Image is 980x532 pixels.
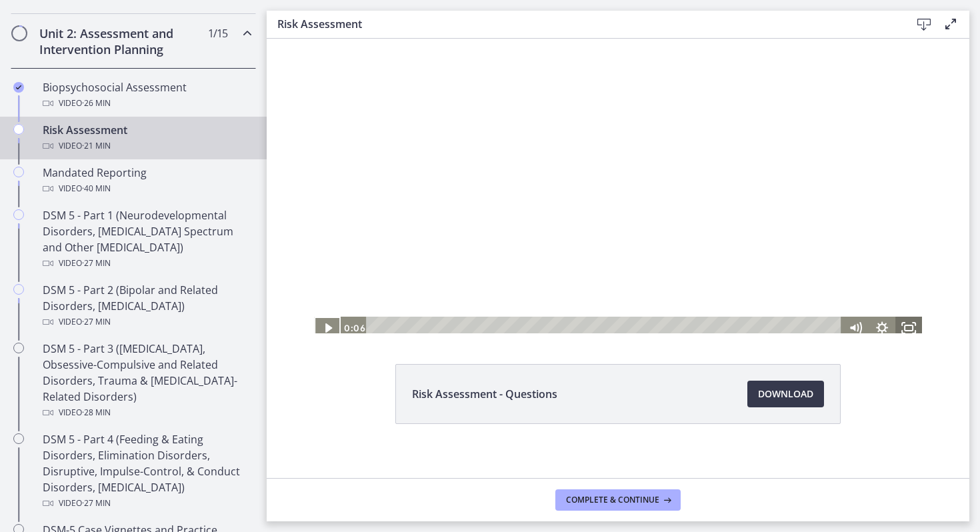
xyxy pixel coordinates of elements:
[412,386,557,402] span: Risk Assessment - Questions
[43,207,251,271] div: DSM 5 - Part 1 (Neurodevelopmental Disorders, [MEDICAL_DATA] Spectrum and Other [MEDICAL_DATA])
[575,278,602,301] button: Mute
[39,25,202,57] h2: Unit 2: Assessment and Intervention Planning
[47,278,74,301] button: Play Video
[109,278,569,301] div: Playbar
[82,314,111,330] span: · 27 min
[629,278,655,301] button: Fullscreen
[43,495,251,511] div: Video
[602,278,629,301] button: Show settings menu
[82,95,111,111] span: · 26 min
[43,282,251,330] div: DSM 5 - Part 2 (Bipolar and Related Disorders, [MEDICAL_DATA])
[747,381,824,407] a: Download
[82,405,111,421] span: · 28 min
[43,255,251,271] div: Video
[82,181,111,197] span: · 40 min
[43,341,251,421] div: DSM 5 - Part 3 ([MEDICAL_DATA], Obsessive-Compulsive and Related Disorders, Trauma & [MEDICAL_DAT...
[277,16,889,32] h3: Risk Assessment
[566,495,659,505] span: Complete & continue
[43,122,251,154] div: Risk Assessment
[267,39,969,333] iframe: To enrich screen reader interactions, please activate Accessibility in Grammarly extension settings
[82,495,111,511] span: · 27 min
[43,431,251,511] div: DSM 5 - Part 4 (Feeding & Eating Disorders, Elimination Disorders, Disruptive, Impulse-Control, &...
[43,79,251,111] div: Biopsychosocial Assessment
[43,95,251,111] div: Video
[43,138,251,154] div: Video
[208,25,227,41] span: 1 / 15
[43,314,251,330] div: Video
[82,255,111,271] span: · 27 min
[43,405,251,421] div: Video
[555,489,681,511] button: Complete & continue
[758,386,813,402] span: Download
[43,165,251,197] div: Mandated Reporting
[13,82,24,93] i: Completed
[43,181,251,197] div: Video
[82,138,111,154] span: · 21 min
